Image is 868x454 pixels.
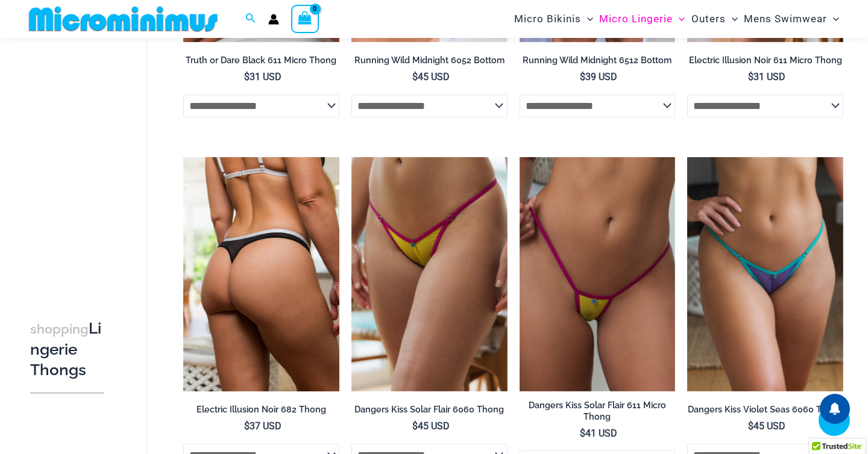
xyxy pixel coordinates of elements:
span: shopping [30,322,89,337]
h2: Dangers Kiss Solar Flair 611 Micro Thong [520,400,676,422]
bdi: 39 USD [580,71,617,82]
a: Dangers Kiss Solar Flair 611 Micro 01Dangers Kiss Solar Flair 611 Micro 02Dangers Kiss Solar Flai... [520,157,676,391]
span: Mens Swimwear [744,4,827,34]
span: $ [580,428,585,439]
a: Dangers Kiss Solar Flair 611 Micro Thong [520,400,676,427]
a: Search icon link [245,11,256,26]
img: Dangers Kiss Violet Seas 6060 Thong 01 [687,157,843,391]
h2: Truth or Dare Black 611 Micro Thong [183,55,339,66]
span: Menu Toggle [726,4,738,34]
a: Electric Illusion Noir 682 Thong [183,404,339,420]
a: Dangers Kiss Solar Flair 6060 Thong [351,404,508,420]
span: $ [412,71,418,82]
bdi: 41 USD [580,428,617,439]
h2: Electric Illusion Noir 611 Micro Thong [687,55,843,66]
a: Micro BikinisMenu ToggleMenu Toggle [511,4,596,34]
img: MM SHOP LOGO FLAT [24,5,222,33]
bdi: 45 USD [412,420,450,432]
h2: Dangers Kiss Violet Seas 6060 Thong [687,404,843,415]
bdi: 31 USD [244,71,281,82]
span: $ [244,420,250,432]
h2: Dangers Kiss Solar Flair 6060 Thong [351,404,508,415]
bdi: 37 USD [244,420,281,432]
h2: Running Wild Midnight 6512 Bottom [520,55,676,66]
bdi: 45 USD [412,71,450,82]
a: Dangers Kiss Solar Flair 6060 Thong 01Dangers Kiss Solar Flair 6060 Thong 02Dangers Kiss Solar Fl... [351,157,508,391]
img: Dangers Kiss Solar Flair 6060 Thong 01 [351,157,508,391]
nav: Site Navigation [509,2,844,36]
a: Electric Illusion Noir 611 Micro Thong [687,55,843,70]
h2: Electric Illusion Noir 682 Thong [183,404,339,415]
span: $ [748,420,753,432]
img: Dangers Kiss Solar Flair 611 Micro 01 [520,157,676,391]
a: Micro LingerieMenu ToggleMenu Toggle [596,4,688,34]
a: Truth or Dare Black 611 Micro Thong [183,55,339,70]
span: Micro Bikinis [514,4,581,34]
a: Dangers Kiss Violet Seas 6060 Thong 01Dangers Kiss Violet Seas 6060 Thong 02Dangers Kiss Violet S... [687,157,843,391]
h3: Lingerie Thongs [30,319,104,380]
a: Electric Illusion Noir 682 Thong 01Electric Illusion Noir 682 Thong 02Electric Illusion Noir 682 ... [183,157,339,391]
span: $ [580,71,585,82]
span: Menu Toggle [581,4,593,34]
a: Account icon link [268,14,279,25]
span: $ [244,71,250,82]
a: Running Wild Midnight 6512 Bottom [520,55,676,70]
iframe: TrustedSite Certified [30,40,139,281]
a: Running Wild Midnight 6052 Bottom [351,55,508,70]
span: Outers [691,4,726,34]
span: $ [748,71,753,82]
span: Menu Toggle [673,4,685,34]
span: Micro Lingerie [599,4,673,34]
h2: Running Wild Midnight 6052 Bottom [351,55,508,66]
a: Dangers Kiss Violet Seas 6060 Thong [687,404,843,420]
span: Menu Toggle [827,4,839,34]
a: OutersMenu ToggleMenu Toggle [688,4,741,34]
img: Electric Illusion Noir 682 Thong 02 [183,157,339,391]
bdi: 45 USD [748,420,785,432]
a: Mens SwimwearMenu ToggleMenu Toggle [741,4,842,34]
a: View Shopping Cart, empty [291,5,319,33]
bdi: 31 USD [748,71,785,82]
span: $ [412,420,418,432]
